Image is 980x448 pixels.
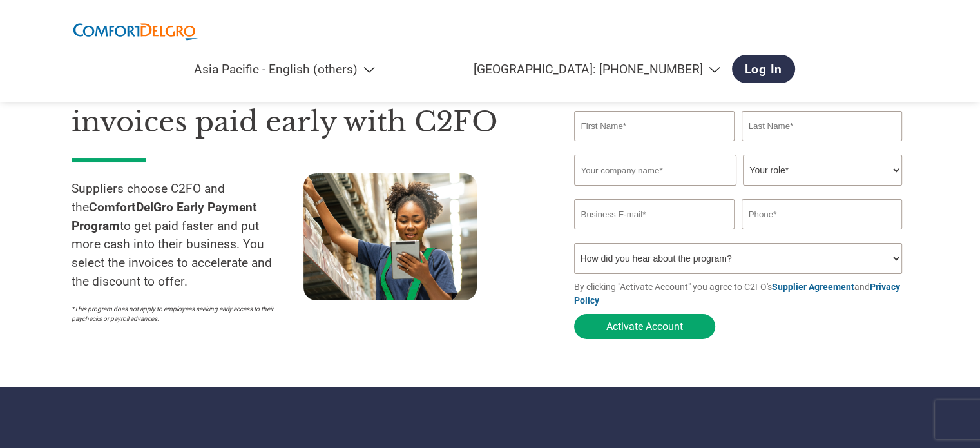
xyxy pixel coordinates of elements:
[303,173,477,300] img: supply chain worker
[574,199,735,229] input: Invalid Email format
[574,142,735,150] div: Invalid first name or first name is too long
[72,304,291,324] p: *This program does not apply to employees seeking early access to their paychecks or payroll adva...
[742,231,903,238] div: Inavlid Phone Number
[742,111,903,141] input: Last Name*
[574,187,903,194] div: Invalid company name or company name is too long
[72,13,200,48] img: ComfortDelGro
[574,111,735,141] input: First Name*
[574,314,715,339] button: Activate Account
[772,282,854,292] a: Supplier Agreement
[743,155,902,186] select: Title/Role
[574,231,735,238] div: Inavlid Email Address
[742,142,903,150] div: Invalid last name or last name is too long
[574,280,909,307] p: By clicking "Activate Account" you agree to C2FO's and
[72,200,257,233] strong: ComfortDelGro Early Payment Program
[574,155,736,186] input: Your company name*
[574,282,900,306] a: Privacy Policy
[732,55,796,83] a: Log In
[742,199,903,229] input: Phone*
[72,180,303,291] p: Suppliers choose C2FO and the to get paid faster and put more cash into their business. You selec...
